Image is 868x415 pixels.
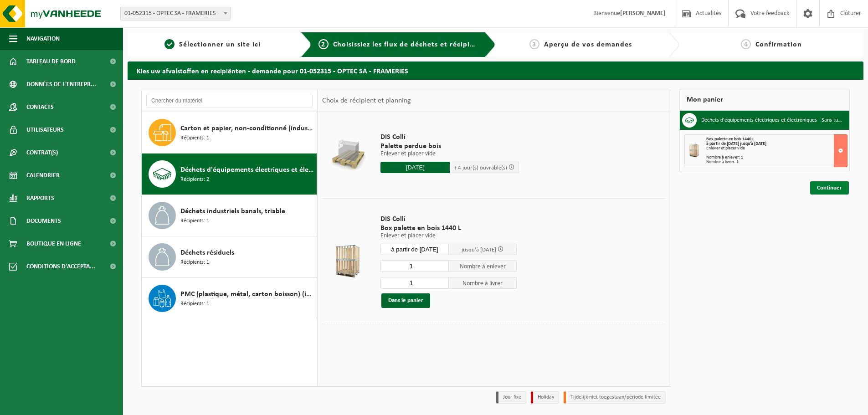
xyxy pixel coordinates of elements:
[26,50,76,73] span: Tableau de bord
[380,224,517,233] span: Box palette en bois 1440 L
[26,210,61,232] span: Documents
[741,39,751,49] span: 4
[26,232,81,255] span: Boutique en ligne
[26,187,54,210] span: Rapports
[26,118,64,141] span: Utilisateurs
[529,39,539,49] span: 3
[180,134,209,143] span: Récipients: 1
[120,7,231,20] span: 01-052315 - OPTEC SA - FRAMERIES
[380,244,449,255] input: Sélectionnez date
[179,41,261,48] span: Sélectionner un site ici
[706,141,766,146] strong: à partir de [DATE] jusqu'à [DATE]
[180,247,234,258] span: Déchets résiduels
[146,94,313,108] input: Chercher du matériel
[142,236,317,278] button: Déchets résiduels Récipients: 1
[462,247,496,253] span: jusqu'à [DATE]
[380,151,519,157] p: Enlever et placer vide
[496,391,526,404] li: Jour fixe
[755,41,802,48] span: Confirmation
[449,260,517,272] span: Nombre à enlever
[706,137,754,142] span: Box palette en bois 1440 L
[26,73,96,96] span: Données de l'entrepr...
[706,146,847,151] div: Enlever et placer vide
[381,293,430,308] button: Dans le panier
[531,391,559,404] li: Holiday
[380,215,517,224] span: DIS Colli
[380,142,519,151] span: Palette perdue bois
[142,154,317,195] button: Déchets d'équipements électriques et électroniques - Sans tubes cathodiques Récipients: 2
[142,195,317,236] button: Déchets industriels banals, triable Récipients: 1
[679,89,850,111] div: Mon panier
[132,39,293,50] a: 1Sélectionner un site ici
[544,41,632,48] span: Aperçu de vos demandes
[449,277,517,289] span: Nombre à livrer
[142,112,317,154] button: Carton et papier, non-conditionné (industriel) Récipients: 1
[810,181,849,195] a: Continuer
[380,233,517,239] p: Enlever et placer vide
[333,41,485,48] span: Choisissiez les flux de déchets et récipients
[180,175,209,184] span: Récipients: 2
[180,217,209,225] span: Récipients: 1
[620,10,666,17] strong: [PERSON_NAME]
[180,164,314,175] span: Déchets d'équipements électriques et électroniques - Sans tubes cathodiques
[142,278,317,319] button: PMC (plastique, métal, carton boisson) (industriel) Récipients: 1
[180,289,314,300] span: PMC (plastique, métal, carton boisson) (industriel)
[180,300,209,308] span: Récipients: 1
[454,165,507,171] span: + 4 jour(s) ouvrable(s)
[706,155,847,160] div: Nombre à enlever: 1
[26,27,60,50] span: Navigation
[706,160,847,164] div: Nombre à livrer: 1
[26,141,58,164] span: Contrat(s)
[180,123,314,134] span: Carton et papier, non-conditionné (industriel)
[180,206,285,217] span: Déchets industriels banals, triable
[180,258,209,267] span: Récipients: 1
[128,61,863,79] h2: Kies uw afvalstoffen en recipiënten - demande pour 01-052315 - OPTEC SA - FRAMERIES
[164,39,175,49] span: 1
[26,96,54,118] span: Contacts
[564,391,666,404] li: Tijdelijk niet toegestaan/période limitée
[380,162,450,173] input: Sélectionnez date
[701,113,842,128] h3: Déchets d'équipements électriques et électroniques - Sans tubes cathodiques
[318,39,329,49] span: 2
[121,7,230,20] span: 01-052315 - OPTEC SA - FRAMERIES
[380,133,519,142] span: DIS Colli
[26,255,95,278] span: Conditions d'accepta...
[318,89,416,112] div: Choix de récipient et planning
[26,164,60,187] span: Calendrier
